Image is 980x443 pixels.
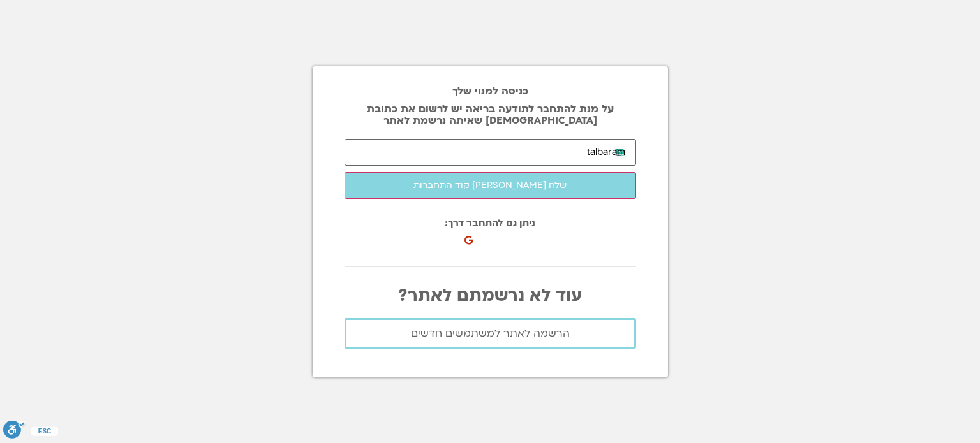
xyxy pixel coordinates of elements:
[467,222,607,250] iframe: כפתור לכניסה באמצעות חשבון Google
[345,85,636,97] h2: כניסה למנוי שלך
[345,103,636,126] p: על מנת להתחבר לתודעה בריאה יש לרשום את כתובת [DEMOGRAPHIC_DATA] שאיתה נרשמת לאתר
[411,328,570,339] span: הרשמה לאתר למשתמשים חדשים
[345,139,636,166] input: האימייל איתו נרשמת לאתר
[345,286,636,305] p: עוד לא נרשמתם לאתר?
[345,172,636,199] button: שלח [PERSON_NAME] קוד התחברות
[345,318,636,349] a: הרשמה לאתר למשתמשים חדשים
